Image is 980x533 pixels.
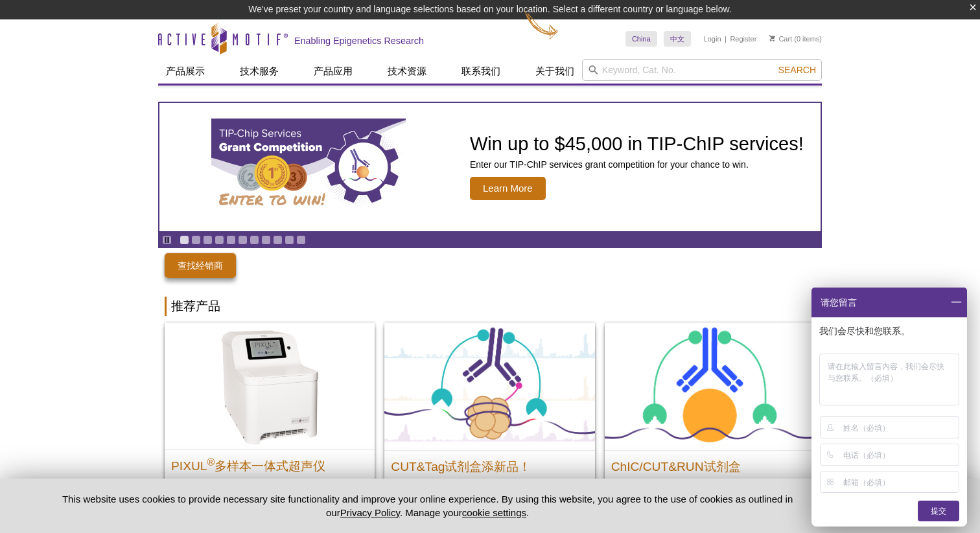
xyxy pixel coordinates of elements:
[611,454,808,473] h2: ChIC/CUT&RUN试剂盒
[819,325,962,337] p: 我们会尽快和您联系。
[207,457,215,468] sup: ®
[250,235,259,245] a: Go to slide 7
[159,103,821,231] a: TIP-ChIP Services Grant Competition Win up to $45,000 in TIP-ChIP services! Enter our TIP-ChIP se...
[180,235,189,245] a: Go to slide 1
[769,35,775,41] img: Your Cart
[165,323,375,449] img: PIXUL Multi-Sample Sonicator
[769,31,822,47] li: (0 items)
[215,235,224,245] a: Go to slide 4
[340,507,400,518] a: Privacy Policy
[384,323,594,450] img: CUT&Tag试剂盒添新品！
[470,159,804,170] p: Enter our TIP-ChIP services grant competition for your chance to win.
[625,31,657,47] a: China
[843,471,957,492] input: 邮箱（必填）
[159,103,821,231] article: TIP-ChIP Services Grant Competition
[454,59,508,84] a: 联系我们
[704,34,721,43] a: Login
[306,59,360,84] a: 产品应用
[462,507,526,518] button: cookie settings
[725,31,727,47] li: |
[165,323,375,519] a: PIXUL Multi-Sample Sonicator PIXUL®多样本一体式超声仪 实现效果稳定一致的样本处理，可同时处理1-96个样本
[582,59,822,81] input: Keyword, Cat. No.
[605,323,815,519] a: ChIC/CUT&RUN Assay Kit ChIC/CUT&RUN试剂盒 从较少量细胞中获得染色质相关蛋白及其修饰的全基因组分布
[171,453,368,473] h2: PIXUL 多样本一体式超声仪
[730,34,756,43] a: Register
[285,235,294,245] a: Go to slide 10
[775,64,820,76] button: Search
[769,34,792,43] a: Cart
[226,235,236,245] a: Go to slide 5
[843,417,957,438] input: 姓名（必填）
[203,235,213,245] a: Go to slide 3
[273,235,283,245] a: Go to slide 9
[158,59,213,84] a: 产品展示
[843,444,957,465] input: 电话（必填）
[605,323,815,450] img: ChIC/CUT&RUN Assay Kit
[384,323,594,519] a: CUT&Tag试剂盒添新品！ CUT&Tag试剂盒添新品！ 兔抗、鼠抗可选，轻松掌握CUT&Tag技术！
[40,492,815,519] p: This website uses cookies to provide necessary site functionality and improve your online experie...
[191,235,201,245] a: Go to slide 2
[470,134,804,153] h2: Win up to $45,000 in TIP-ChIP services!
[165,297,815,316] h2: 推荐产品
[819,288,857,317] span: 请您留言
[528,59,582,84] a: 关于我们
[162,235,172,245] a: Toggle autoplay
[524,10,559,40] img: Change Here
[211,119,406,216] img: TIP-ChIP Services Grant Competition
[918,501,959,521] div: 提交
[232,59,286,84] a: 技术服务
[238,235,248,245] a: Go to slide 6
[778,65,816,75] span: Search
[165,253,236,278] a: 查找经销商
[664,31,691,47] a: 中文
[380,59,434,84] a: 技术资源
[296,235,306,245] a: Go to slide 11
[261,235,271,245] a: Go to slide 8
[391,454,588,473] h2: CUT&Tag试剂盒添新品！
[470,177,546,200] span: Learn More
[294,35,424,47] h2: Enabling Epigenetics Research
